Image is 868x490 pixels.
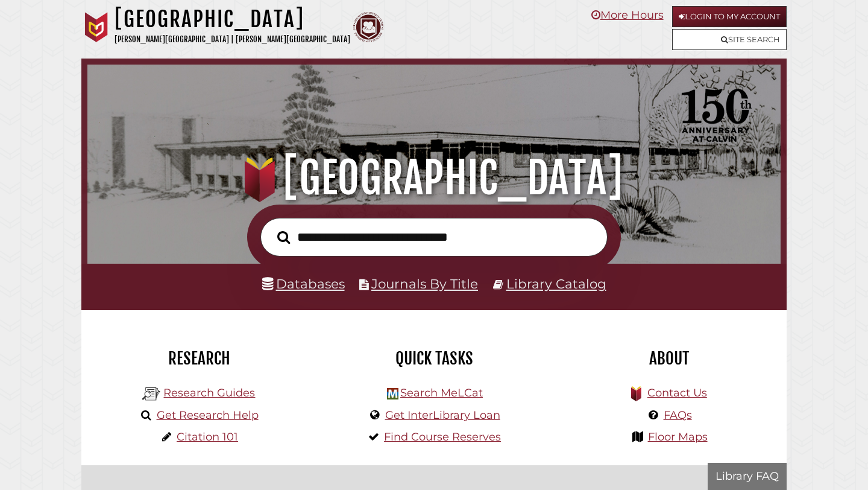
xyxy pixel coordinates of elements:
a: Search MeLCat [400,386,483,399]
a: More Hours [591,8,664,22]
p: [PERSON_NAME][GEOGRAPHIC_DATA] | [PERSON_NAME][GEOGRAPHIC_DATA] [115,33,350,46]
a: Journals By Title [371,276,478,291]
a: FAQs [664,409,692,422]
a: Site Search [672,29,787,50]
a: Research Guides [163,386,255,399]
a: Floor Maps [648,430,708,444]
a: Library Catalog [506,276,606,291]
img: Calvin Theological Seminary [353,12,383,42]
img: Hekman Library Logo [387,388,398,399]
i: Search [277,230,290,244]
h1: [GEOGRAPHIC_DATA] [115,6,350,33]
a: Databases [262,276,345,291]
img: Hekman Library Logo [142,385,160,403]
h1: [GEOGRAPHIC_DATA] [101,151,768,205]
h2: Research [90,348,307,369]
button: Search [271,227,296,247]
a: Citation 101 [177,430,238,444]
h2: Quick Tasks [325,348,542,369]
h2: About [561,348,778,369]
a: Get Research Help [157,409,259,422]
a: Get InterLibrary Loan [385,409,500,422]
img: Calvin University [81,12,112,42]
a: Contact Us [647,386,707,399]
a: Find Course Reserves [384,430,501,444]
a: Login to My Account [672,6,787,27]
